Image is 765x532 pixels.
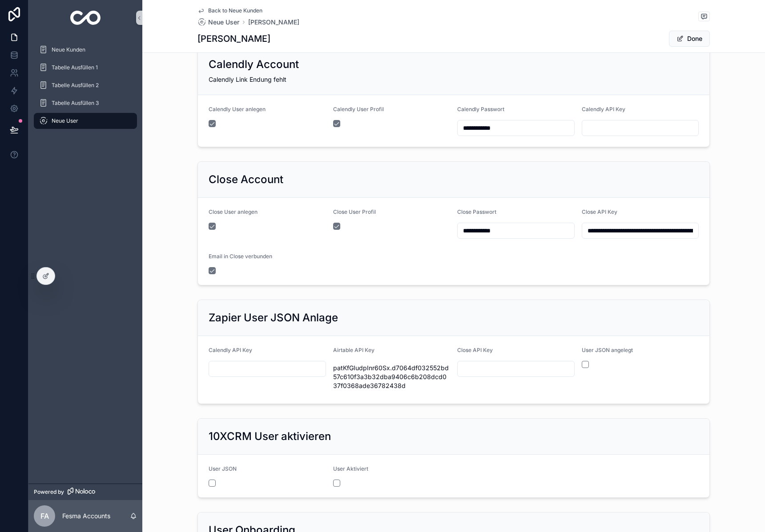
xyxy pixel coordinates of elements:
[197,18,239,27] a: Neue User
[209,76,286,83] span: Calendly Link Endung fehlt
[209,172,283,187] h2: Close Account
[582,106,625,112] span: Calendly API Key
[333,364,451,390] span: patKfGIudpInr60Sx.d7064df032552bd57c610f3a3b32dba9406c6b208dcd037f0368ade36782438d
[28,36,142,140] div: scrollable content
[333,347,374,353] span: Airtable API Key
[70,11,101,25] img: App logo
[582,208,617,215] span: Close API Key
[209,106,266,112] span: Calendly User anlegen
[333,465,368,472] span: User Aktiviert
[209,311,338,325] h2: Zapier User JSON Anlage
[209,347,252,353] span: Calendly API Key
[34,95,137,111] a: Tabelle Ausfüllen 3
[582,347,633,353] span: User JSON angelegt
[457,347,493,353] span: Close API Key
[52,64,98,71] span: Tabelle Ausfüllen 1
[333,208,376,215] span: Close User Profil
[457,208,496,215] span: Close Passwort
[52,100,99,107] span: Tabelle Ausfüllen 3
[208,18,239,27] span: Neue User
[209,208,258,215] span: Close User anlegen
[209,253,272,260] span: Email in Close verbunden
[197,7,262,14] a: Back to Neue Kunden
[248,18,299,27] a: [PERSON_NAME]
[333,106,384,112] span: Calendly User Profil
[62,512,110,520] p: Fesma Accounts
[34,488,64,496] span: Powered by
[209,465,237,472] span: User JSON
[457,106,504,112] span: Calendly Passwort
[34,42,137,58] a: Neue Kunden
[669,31,710,47] button: Done
[52,82,99,89] span: Tabelle Ausfüllen 2
[40,511,49,521] span: FA
[52,46,85,53] span: Neue Kunden
[34,60,137,76] a: Tabelle Ausfüllen 1
[197,32,270,45] h1: [PERSON_NAME]
[28,484,142,500] a: Powered by
[208,7,262,14] span: Back to Neue Kunden
[52,117,78,124] span: Neue User
[34,113,137,129] a: Neue User
[209,57,299,72] h2: Calendly Account
[209,429,331,444] h2: 10XCRM User aktivieren
[34,77,137,93] a: Tabelle Ausfüllen 2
